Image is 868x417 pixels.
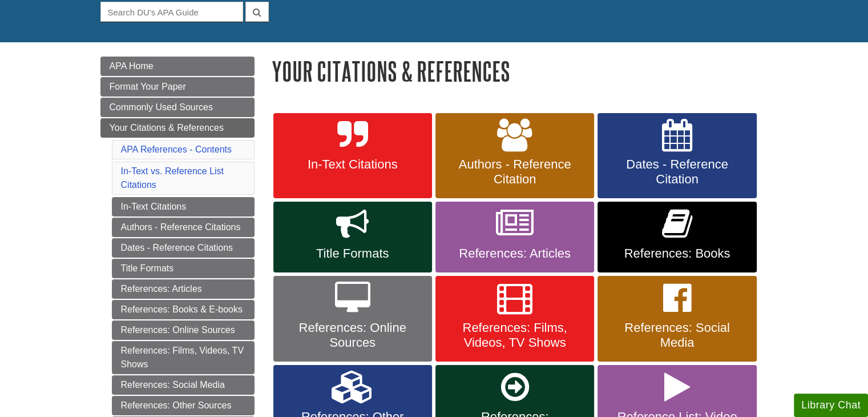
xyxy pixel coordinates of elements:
a: References: Books & E-books [112,300,255,319]
span: Dates - Reference Citation [606,157,748,187]
span: References: Social Media [606,320,748,350]
a: Dates - Reference Citations [112,238,255,258]
span: Commonly Used Sources [110,102,213,112]
a: References: Online Sources [273,276,432,362]
span: Your Citations & References [110,123,224,133]
span: References: Films, Videos, TV Shows [444,320,586,350]
a: Authors - Reference Citations [112,218,255,237]
a: APA Home [100,57,255,76]
a: References: Social Media [597,276,756,362]
a: References: Articles [112,279,255,299]
a: References: Online Sources [112,320,255,340]
a: In-Text Citations [112,197,255,216]
a: Title Formats [112,259,255,278]
a: References: Social Media [112,375,255,395]
span: Format Your Paper [110,82,186,91]
h1: Your Citations & References [272,57,768,86]
a: References: Other Sources [112,396,255,415]
a: Authors - Reference Citation [435,113,594,199]
a: References: Books [597,202,756,272]
a: Commonly Used Sources [100,98,255,117]
span: In-Text Citations [282,157,423,172]
span: Title Formats [282,246,423,261]
a: In-Text Citations [273,113,432,199]
a: References: Articles [435,202,594,272]
span: References: Books [606,246,748,261]
span: Authors - Reference Citation [444,157,586,187]
a: Format Your Paper [100,77,255,97]
span: References: Online Sources [282,320,423,350]
a: References: Films, Videos, TV Shows [112,341,255,374]
span: APA Home [110,61,154,71]
a: APA References - Contents [121,145,232,154]
span: References: Articles [444,246,586,261]
a: Dates - Reference Citation [597,113,756,199]
a: In-Text vs. Reference List Citations [121,166,224,190]
input: Search DU's APA Guide [100,2,243,22]
a: Your Citations & References [100,118,255,138]
a: Title Formats [273,202,432,272]
a: References: Films, Videos, TV Shows [435,276,594,362]
button: Library Chat [794,394,868,417]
